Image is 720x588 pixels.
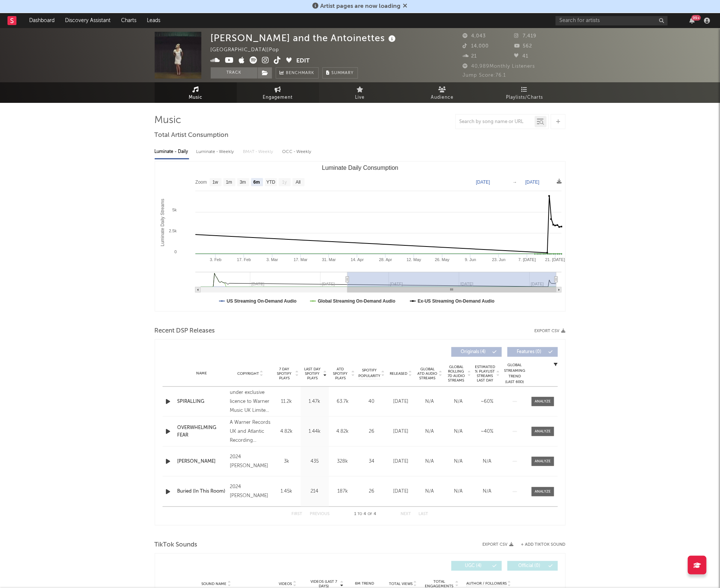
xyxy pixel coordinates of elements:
[266,257,278,262] text: 3. Mar
[237,257,251,262] text: 17. Feb
[514,543,566,547] button: + Add TikTok Sound
[155,540,198,549] span: TikTok Sounds
[358,368,380,379] span: Spotify Popularity
[358,512,362,516] span: to
[401,512,411,516] button: Next
[266,180,275,185] text: YTD
[211,67,257,79] button: Track
[275,367,294,380] span: 7 Day Spotify Plays
[116,13,142,28] a: Charts
[230,483,271,500] div: 2024 [PERSON_NAME]
[535,329,566,333] button: Export CSV
[456,350,491,354] span: Originals ( 4 )
[169,229,177,233] text: 2.5k
[359,398,385,405] div: 40
[689,18,695,24] button: 99+
[379,257,392,262] text: 28. Apr
[401,82,483,103] a: Audience
[155,82,237,103] a: Music
[446,428,471,435] div: N/A
[331,367,350,380] span: ATD Spotify Plays
[403,3,408,9] span: Dismiss
[692,15,701,21] div: 99 +
[237,371,259,376] span: Copyright
[322,67,358,79] button: Summary
[389,428,414,435] div: [DATE]
[463,64,535,69] span: 40,989 Monthly Listeners
[226,180,232,185] text: 1m
[275,428,299,435] div: 4.82k
[390,371,408,376] span: Released
[492,257,506,262] text: 23. Jun
[303,428,327,435] div: 1.44k
[230,388,271,415] div: under exclusive licence to Warner Music UK Limited, © 2025, Women Who Love Too Much Limited
[514,34,537,39] span: 7,419
[463,34,486,39] span: 4,043
[282,146,312,158] div: OCC - Weekly
[451,347,502,357] button: Originals(4)
[279,582,292,586] span: Videos
[466,581,507,586] span: Author / Followers
[303,398,327,405] div: 1.47k
[177,424,226,439] a: OVERWHELMING FEAR
[331,398,355,405] div: 63.7k
[521,543,566,547] button: + Add TikTok Sound
[331,458,355,465] div: 328k
[227,298,297,304] text: US Streaming On-Demand Audio
[475,428,500,435] div: ~ 40 %
[210,257,221,262] text: 3. Feb
[276,67,319,79] a: Benchmark
[475,488,500,495] div: N/A
[417,398,442,405] div: N/A
[331,428,355,435] div: 4.82k
[155,146,189,158] div: Luminate - Daily
[359,428,385,435] div: 26
[389,458,414,465] div: [DATE]
[322,165,398,171] text: Luminate Daily Consumption
[446,458,471,465] div: N/A
[296,180,300,185] text: All
[155,162,565,311] svg: Luminate Daily Consumption
[253,180,260,185] text: 6m
[293,257,308,262] text: 17. Mar
[319,82,401,103] a: Live
[507,347,558,357] button: Features(0)
[303,367,322,380] span: Last Day Spotify Plays
[514,44,532,49] span: 562
[513,180,517,185] text: →
[24,13,60,28] a: Dashboard
[195,180,207,185] text: Zoom
[431,93,454,102] span: Audience
[230,418,271,445] div: A Warner Records UK and Atlantic Recording Corporation release, under exclusive licence to Warner...
[347,581,382,587] div: 6M Trend
[282,180,287,185] text: 1y
[174,249,176,254] text: 0
[331,488,355,495] div: 187k
[483,542,514,547] button: Export CSV
[237,82,319,103] a: Engagement
[407,257,421,262] text: 12. May
[172,208,177,212] text: 5k
[359,488,385,495] div: 26
[475,398,500,405] div: ~ 60 %
[446,365,467,383] span: Global Rolling 7D Audio Streams
[202,582,227,586] span: Sound Name
[177,458,226,465] a: [PERSON_NAME]
[286,69,315,78] span: Benchmark
[368,512,372,516] span: of
[504,362,526,385] div: Global Streaming Trend (Last 60D)
[417,367,438,380] span: Global ATD Audio Streams
[463,73,506,78] span: Jump Score: 76.1
[197,146,236,158] div: Luminate - Weekly
[451,561,502,571] button: UGC(4)
[303,458,327,465] div: 435
[160,199,165,246] text: Luminate Daily Streams
[177,371,226,376] div: Name
[297,56,310,66] button: Edit
[446,488,471,495] div: N/A
[303,488,327,495] div: 214
[518,257,536,262] text: 7. [DATE]
[211,32,398,44] div: [PERSON_NAME] and the Antoinettes
[155,327,215,336] span: Recent DSP Releases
